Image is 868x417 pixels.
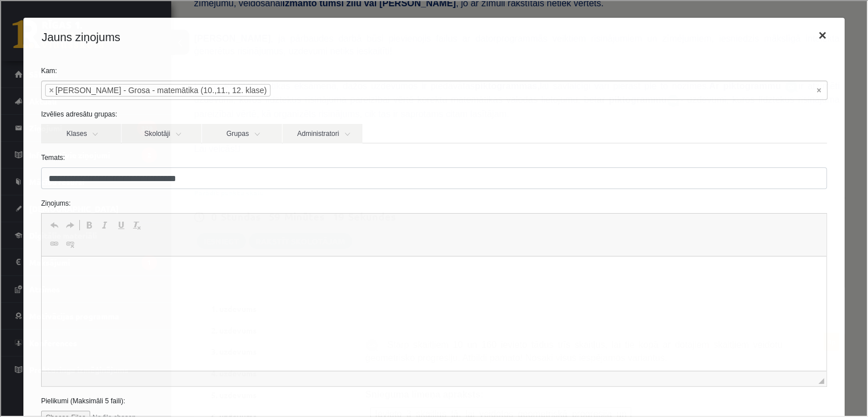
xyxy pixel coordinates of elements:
a: Administratori [281,123,361,142]
label: Izvēlies adresātu grupas: [31,108,834,118]
a: Skolotāji [120,123,200,142]
a: Повторить (Ctrl+Y) [61,216,77,231]
a: Klases [40,123,120,142]
span: × [48,83,53,95]
span: Noņemt visus vienumus [815,83,820,95]
label: Pielikumi (Maksimāli 5 faili): [31,395,834,405]
a: Убрать ссылку [61,235,77,250]
span: Перетащите для изменения размера [817,377,823,383]
a: Подчеркнутый (Ctrl+U) [112,216,128,231]
h4: Jauns ziņojums [41,27,119,45]
a: Отменить (Ctrl+Z) [45,216,61,231]
iframe: Визуальный текстовый редактор, wiswyg-editor-47024827510340-1758231272-94 [41,255,825,370]
a: Убрать форматирование [128,216,144,231]
a: Полужирный (Ctrl+B) [80,216,96,231]
button: × [808,18,834,50]
label: Temats: [31,151,834,162]
label: Ziņojums: [31,197,834,207]
a: Grupas [201,123,281,142]
li: Laima Tukāne - Grosa - matemātika (10.,11., 12. klase) [44,83,270,95]
a: Курсив (Ctrl+I) [96,216,112,231]
a: Вставить/Редактировать ссылку (Ctrl+K) [45,235,61,250]
body: Визуальный текстовый редактор, wiswyg-editor-user-answer-47024964681020 [11,11,462,23]
label: Kam: [31,65,834,75]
